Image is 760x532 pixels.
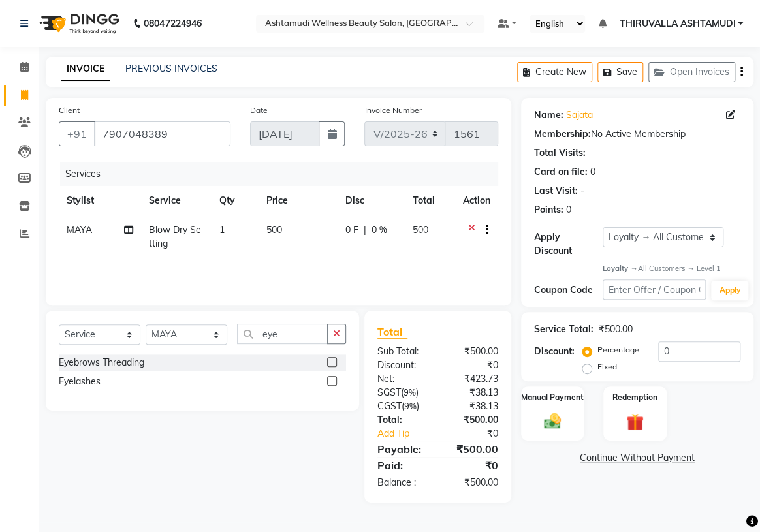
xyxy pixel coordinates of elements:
th: Price [258,186,337,215]
div: - [580,184,584,198]
div: Points: [534,203,563,217]
th: Disc [338,186,405,215]
a: PREVIOUS INVOICES [125,63,217,74]
div: ₹38.13 [437,386,507,399]
div: Coupon Code [534,283,603,297]
span: 9% [404,401,417,411]
a: Continue Without Payment [524,451,751,465]
div: ₹500.00 [437,476,507,490]
button: Create New [517,62,592,82]
label: Client [59,104,80,116]
input: Search or Scan [237,324,328,344]
div: Discount: [368,358,437,372]
th: Action [455,186,498,215]
a: INVOICE [61,57,110,81]
div: Paid: [368,458,437,473]
span: 9% [404,387,416,398]
div: Card on file: [534,165,588,179]
div: ( ) [368,386,437,399]
span: 500 [266,224,281,236]
span: MAYA [67,224,92,236]
label: Redemption [612,392,657,403]
span: 0 F [345,223,358,237]
button: Open Invoices [648,62,735,82]
b: 08047224946 [144,5,201,42]
input: Enter Offer / Coupon Code [603,279,706,300]
a: Sajata [566,108,593,122]
div: Sub Total: [368,345,437,358]
div: ₹500.00 [437,441,507,457]
button: Save [597,62,643,82]
a: Add Tip [368,427,449,441]
div: ₹0 [437,358,507,372]
div: ₹500.00 [599,322,633,336]
div: Total Visits: [534,146,586,160]
div: ₹0 [437,458,507,473]
img: _gift.svg [621,411,648,432]
div: ( ) [368,399,437,413]
span: 1 [219,224,225,236]
div: All Customers → Level 1 [603,263,740,274]
div: ₹38.13 [437,399,507,413]
span: Total [377,325,407,339]
th: Stylist [59,186,141,215]
div: Discount: [534,345,575,358]
div: Payable: [368,441,437,457]
div: ₹500.00 [437,413,507,427]
div: Total: [368,413,437,427]
img: _cash.svg [539,411,566,431]
div: Apply Discount [534,230,603,258]
span: 500 [413,224,428,236]
img: logo [33,5,123,42]
span: CGST [377,400,402,412]
div: 0 [566,203,571,217]
label: Percentage [597,344,639,356]
div: Name: [534,108,563,122]
span: SGST [377,386,401,398]
div: ₹500.00 [437,345,507,358]
th: Service [141,186,212,215]
span: | [364,223,366,237]
input: Search by Name/Mobile/Email/Code [94,121,230,146]
span: Blow Dry Setting [149,224,201,249]
div: Membership: [534,127,591,141]
div: Net: [368,372,437,386]
div: Eyebrows Threading [59,356,144,369]
span: THIRUVALLA ASHTAMUDI [619,17,735,31]
th: Qty [212,186,258,215]
div: Balance : [368,476,437,490]
div: ₹423.73 [437,372,507,386]
div: No Active Membership [534,127,740,141]
label: Date [250,104,268,116]
div: Last Visit: [534,184,578,198]
th: Total [405,186,455,215]
div: Eyelashes [59,375,101,388]
div: Services [60,162,508,186]
span: 0 % [372,223,387,237]
button: +91 [59,121,95,146]
strong: Loyalty → [603,264,637,273]
div: Service Total: [534,322,594,336]
div: ₹0 [449,427,507,441]
div: 0 [590,165,595,179]
label: Fixed [597,361,617,373]
label: Invoice Number [364,104,421,116]
label: Manual Payment [521,392,584,403]
button: Apply [711,281,748,300]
